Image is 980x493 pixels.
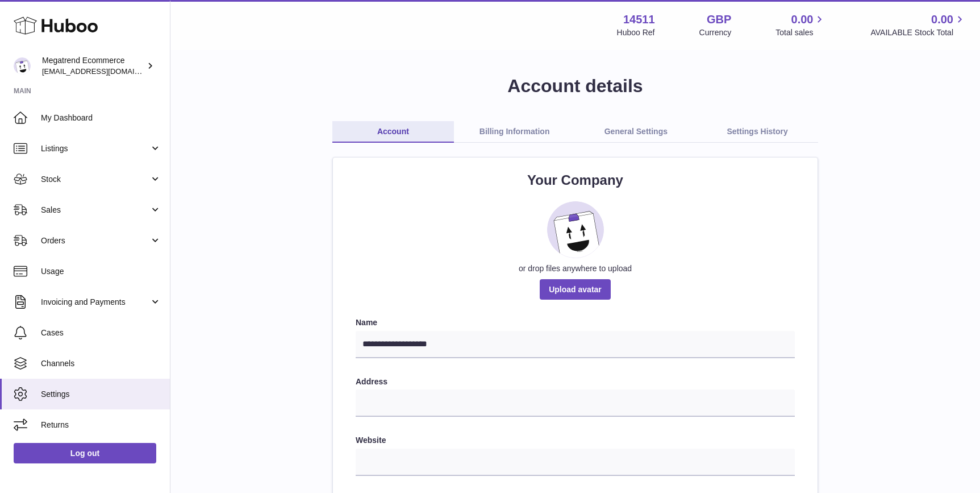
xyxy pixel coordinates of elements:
a: General Settings [576,121,697,143]
label: Address [356,376,795,387]
a: Log out [14,443,156,463]
a: Billing Information [454,121,576,143]
h2: Your Company [356,171,795,189]
span: My Dashboard [41,113,161,123]
span: Invoicing and Payments [41,297,149,308]
span: Cases [41,328,161,338]
span: 0.00 [931,12,953,27]
div: Megatrend Ecommerce [42,55,144,77]
span: Sales [41,205,149,216]
a: 0.00 AVAILABLE Stock Total [870,12,966,38]
h1: Account details [189,74,962,98]
span: 0.00 [791,12,814,27]
a: 0.00 Total sales [775,12,826,38]
label: Name [356,317,795,328]
label: Website [356,435,795,446]
img: internalAdmin-14511@internal.huboo.com [14,57,31,74]
span: Returns [41,420,161,430]
div: or drop files anywhere to upload [356,263,795,274]
span: Upload avatar [540,279,611,300]
div: Currency [699,27,732,38]
strong: GBP [707,12,731,27]
span: Stock [41,174,149,185]
a: Account [332,121,454,143]
span: Total sales [775,27,826,38]
span: Usage [41,266,161,277]
span: AVAILABLE Stock Total [870,27,966,38]
span: Channels [41,358,161,369]
span: Listings [41,143,149,154]
img: placeholder_image.svg [547,201,604,258]
strong: 14511 [623,12,655,27]
span: Orders [41,235,149,246]
span: [EMAIL_ADDRESS][DOMAIN_NAME] [42,67,167,76]
span: Settings [41,389,161,400]
div: Huboo Ref [617,27,655,38]
a: Settings History [697,121,818,143]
